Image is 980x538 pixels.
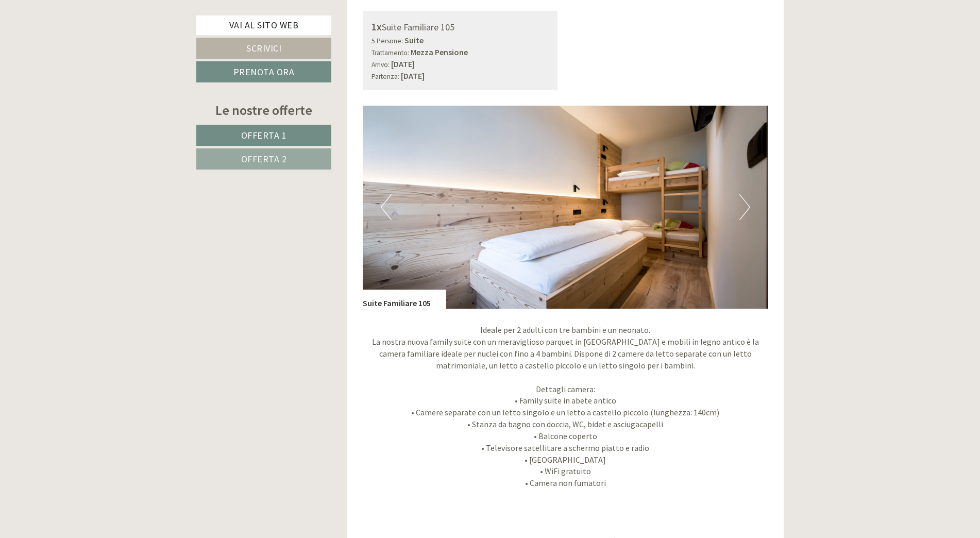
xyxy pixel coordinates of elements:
a: Scrivici [196,38,331,59]
span: Offerta 2 [241,153,287,165]
a: Vai al sito web [196,15,331,35]
b: [DATE] [401,71,425,81]
small: 10:35 [255,50,391,57]
div: Buon giorno, come possiamo aiutarla? [249,28,398,59]
button: Previous [381,194,392,220]
b: [DATE] [391,59,415,69]
small: 5 Persone: [371,37,403,45]
div: Lei [255,30,391,38]
div: Le nostre offerte [196,100,331,120]
div: Suite Familiare 105 [371,20,549,35]
b: Mezza Pensione [411,47,468,57]
b: Suite [404,35,424,45]
small: Partenza: [371,72,399,81]
small: Arrivo: [371,60,390,69]
small: Trattamento: [371,48,409,57]
p: Ideale per 2 adulti con tre bambini e un neonato. La nostra nuova family suite con un meraviglios... [363,324,769,489]
img: image [363,106,769,309]
button: Invia [352,268,407,290]
div: [DATE] [184,8,222,25]
span: Offerta 1 [241,129,287,141]
a: Prenota ora [196,61,331,82]
b: 1x [371,20,382,33]
button: Next [739,194,750,220]
div: Suite Familiare 105 [363,290,446,309]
